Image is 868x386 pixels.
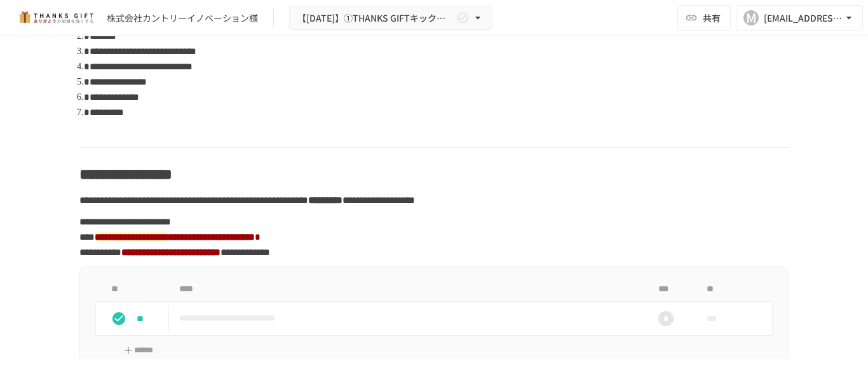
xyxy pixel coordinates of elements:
[106,306,132,331] button: status
[736,5,863,31] button: M[EMAIL_ADDRESS][DOMAIN_NAME]
[289,6,492,31] button: 【[DATE]】①THANKS GIFTキックオフMTG
[297,10,454,26] span: 【[DATE]】①THANKS GIFTキックオフMTG
[95,277,773,336] table: task table
[107,11,258,25] div: 株式会社カントリーイノベーション様
[703,11,721,25] span: 共有
[743,10,759,25] div: M
[764,10,843,26] div: [EMAIL_ADDRESS][DOMAIN_NAME]
[677,5,731,31] button: 共有
[15,8,97,28] img: mMP1OxWUAhQbsRWCurg7vIHe5HqDpP7qZo7fRoNLXQh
